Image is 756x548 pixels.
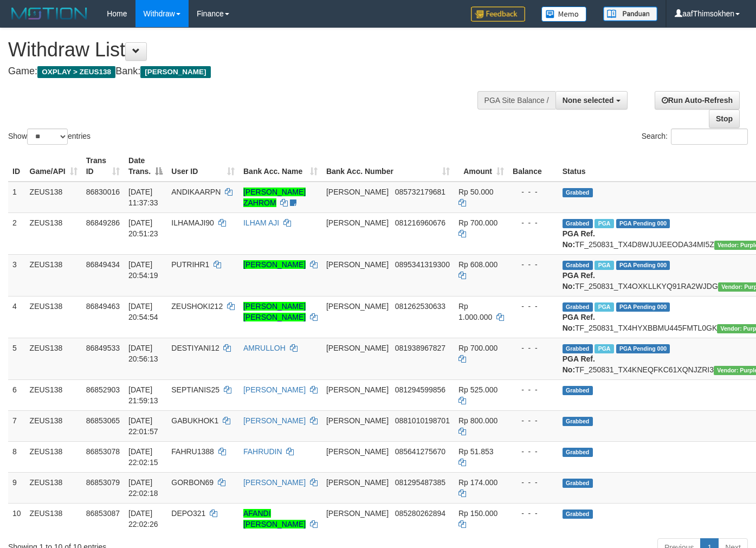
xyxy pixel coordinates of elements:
span: 86853065 [86,416,120,425]
span: Copy 085280262894 to clipboard [395,509,445,518]
span: [DATE] 22:02:26 [128,509,158,528]
b: PGA Ref. No: [563,313,595,332]
a: [PERSON_NAME] [243,260,306,269]
span: ANDIKAARPN [171,188,221,196]
span: PGA Pending [616,219,670,228]
span: [DATE] 20:54:54 [128,302,158,321]
th: Game/API: activate to sort column ascending [25,151,82,182]
span: Grabbed [563,448,593,457]
a: AMRULLOH [243,344,286,352]
th: User ID: activate to sort column ascending [167,151,239,182]
a: Run Auto-Refresh [655,91,740,109]
span: Copy 081262530633 to clipboard [395,302,445,311]
span: 86853087 [86,509,120,518]
span: [PERSON_NAME] [326,302,389,311]
span: 86849533 [86,344,120,352]
span: [DATE] 20:51:23 [128,218,158,238]
td: ZEUS138 [25,182,82,213]
span: PGA Pending [616,302,670,312]
span: [PERSON_NAME] [326,218,389,227]
div: - - - [513,477,554,488]
td: ZEUS138 [25,338,82,379]
span: [DATE] 20:56:13 [128,344,158,363]
a: [PERSON_NAME] [243,385,306,394]
span: Grabbed [563,219,593,228]
td: 10 [8,503,25,534]
span: 86849434 [86,260,120,269]
span: Copy 0881010198701 to clipboard [395,416,450,425]
img: panduan.png [603,7,657,21]
span: None selected [563,96,614,105]
span: [DATE] 22:02:18 [128,478,158,498]
img: Feedback.jpg [471,7,525,22]
span: 86853078 [86,447,120,456]
span: Copy 081938967827 to clipboard [395,344,445,352]
input: Search: [671,128,748,145]
a: [PERSON_NAME] [243,478,306,487]
td: ZEUS138 [25,472,82,503]
div: - - - [513,217,554,228]
span: Rp 525.000 [458,385,497,394]
a: AFANDI [PERSON_NAME] [243,509,306,528]
span: [PERSON_NAME] [326,447,389,456]
span: GABUKHOK1 [171,416,218,425]
div: - - - [513,446,554,457]
span: [PERSON_NAME] [326,509,389,518]
a: [PERSON_NAME] [PERSON_NAME] [243,302,306,321]
span: Rp 800.000 [458,416,497,425]
span: DEPO321 [171,509,205,518]
select: Showentries [27,128,68,145]
span: Marked by aafRornrotha [595,302,613,312]
span: Grabbed [563,479,593,488]
th: Date Trans.: activate to sort column descending [124,151,167,182]
div: - - - [513,415,554,426]
span: [DATE] 22:02:15 [128,447,158,467]
span: Grabbed [563,344,593,353]
td: 3 [8,254,25,296]
span: Copy 0895341319300 to clipboard [395,260,450,269]
b: PGA Ref. No: [563,354,595,374]
td: 7 [8,410,25,441]
span: Copy 085641275670 to clipboard [395,447,445,456]
span: 86849463 [86,302,120,311]
span: [DATE] 22:01:57 [128,416,158,436]
span: Copy 081216960676 to clipboard [395,218,445,227]
td: ZEUS138 [25,410,82,441]
td: 9 [8,472,25,503]
span: DESTIYANI12 [171,344,219,352]
span: [DATE] 11:37:33 [128,188,158,207]
div: - - - [513,186,554,197]
td: 5 [8,338,25,379]
th: Balance [508,151,558,182]
th: Bank Acc. Name: activate to sort column ascending [239,151,322,182]
span: [PERSON_NAME] [326,344,389,352]
span: Marked by aafRornrotha [595,261,613,270]
div: PGA Site Balance / [477,91,555,109]
span: GORBON69 [171,478,214,487]
span: [PERSON_NAME] [326,385,389,394]
div: - - - [513,508,554,519]
span: 86830016 [86,188,120,196]
a: ILHAM AJI [243,218,279,227]
td: ZEUS138 [25,503,82,534]
img: Button%20Memo.svg [541,7,587,22]
span: Rp 174.000 [458,478,497,487]
span: Rp 1.000.000 [458,302,492,321]
span: Grabbed [563,188,593,197]
span: Grabbed [563,386,593,395]
th: Bank Acc. Number: activate to sort column ascending [322,151,454,182]
a: [PERSON_NAME] [243,416,306,425]
td: ZEUS138 [25,296,82,338]
b: PGA Ref. No: [563,271,595,291]
span: Copy 081294599856 to clipboard [395,385,445,394]
div: - - - [513,301,554,312]
span: Grabbed [563,302,593,312]
span: ZEUSHOKI212 [171,302,223,311]
span: Rp 150.000 [458,509,497,518]
span: Rp 50.000 [458,188,494,196]
td: 6 [8,379,25,410]
span: PGA Pending [616,344,670,353]
span: Copy 085732179681 to clipboard [395,188,445,196]
span: [PERSON_NAME] [326,188,389,196]
span: Rp 608.000 [458,260,497,269]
